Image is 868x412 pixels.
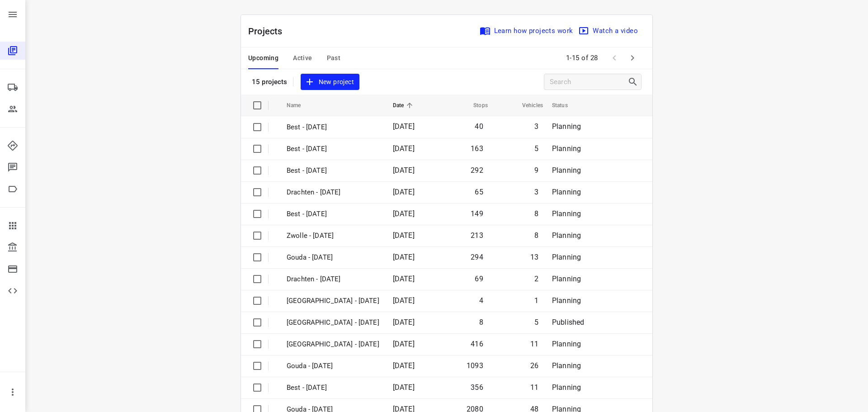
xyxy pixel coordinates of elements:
[252,78,288,86] p: 15 projects
[534,166,538,175] span: 9
[475,188,483,196] span: 65
[627,76,641,87] div: Search
[471,231,483,240] span: 213
[552,144,581,153] span: Planning
[475,122,483,131] span: 40
[393,209,415,218] span: [DATE]
[534,144,538,153] span: 5
[471,383,483,392] span: 356
[393,383,415,392] span: [DATE]
[605,49,623,67] span: Previous Page
[287,144,379,154] p: Best - Thursday
[471,209,483,218] span: 149
[248,24,290,38] p: Projects
[287,187,379,198] p: Drachten - Friday
[534,296,538,305] span: 1
[248,52,278,64] span: Upcoming
[393,253,415,261] span: [DATE]
[530,361,538,370] span: 26
[479,296,483,305] span: 4
[530,253,538,261] span: 13
[393,144,415,153] span: [DATE]
[471,144,483,153] span: 163
[552,122,581,131] span: Planning
[550,75,627,89] input: Search projects
[393,340,415,348] span: [DATE]
[479,318,483,327] span: 8
[287,209,379,219] p: Best - Friday
[393,122,415,131] span: [DATE]
[552,100,580,111] span: Status
[534,318,538,327] span: 5
[287,122,379,133] p: Best - [DATE]
[471,340,483,348] span: 416
[471,253,483,261] span: 294
[306,76,354,88] span: New project
[530,383,538,392] span: 11
[471,166,483,175] span: 292
[534,122,538,131] span: 3
[287,231,379,241] p: Zwolle - Friday
[287,383,379,393] p: Best - Thursday
[552,188,581,196] span: Planning
[510,100,543,111] span: Vehicles
[552,231,581,240] span: Planning
[552,318,585,327] span: Published
[393,188,415,196] span: [DATE]
[467,361,483,370] span: 1093
[393,296,415,305] span: [DATE]
[562,48,602,68] span: 1-15 of 28
[393,318,415,327] span: [DATE]
[393,275,415,283] span: [DATE]
[287,100,313,111] span: Name
[552,275,581,283] span: Planning
[552,361,581,370] span: Planning
[552,166,581,175] span: Planning
[287,166,379,176] p: Best - Tuesday
[530,340,538,348] span: 11
[534,209,538,218] span: 8
[327,52,341,64] span: Past
[393,361,415,370] span: [DATE]
[462,100,488,111] span: Stops
[287,252,379,263] p: Gouda - Friday
[534,275,538,283] span: 2
[393,166,415,175] span: [DATE]
[552,340,581,348] span: Planning
[393,100,416,111] span: Date
[287,361,379,371] p: Gouda - Thursday
[552,383,581,392] span: Planning
[301,74,359,90] button: New project
[287,296,379,306] p: Antwerpen - Thursday
[475,275,483,283] span: 69
[534,231,538,240] span: 8
[393,231,415,240] span: [DATE]
[287,274,379,284] p: Drachten - Thursday
[552,209,581,218] span: Planning
[287,317,379,328] p: Gemeente Rotterdam - Thursday
[534,188,538,196] span: 3
[552,296,581,305] span: Planning
[287,339,379,350] p: Zwolle - Thursday
[293,52,312,64] span: Active
[552,253,581,261] span: Planning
